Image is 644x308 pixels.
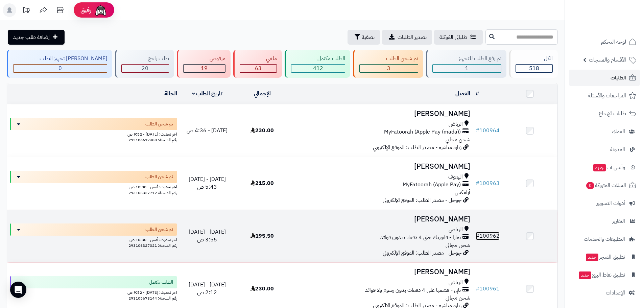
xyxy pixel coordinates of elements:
span: شحن مجاني [446,241,470,249]
span: شحن مجاني [446,136,470,144]
span: [DATE] - [DATE] 2:12 ص [189,281,226,297]
span: # [476,126,479,135]
span: 412 [313,64,323,72]
span: تم شحن الطلب [145,173,173,180]
span: الأقسام والمنتجات [589,55,626,65]
a: الحالة [164,90,177,98]
a: أدوات التسويق [569,195,640,211]
span: 518 [529,64,539,72]
a: الطلب مكتمل 412 [283,50,352,78]
div: مرفوض [183,55,225,63]
a: تم شحن الطلب 3 [352,50,424,78]
a: #100961 [476,285,500,293]
a: #100962 [476,232,500,240]
span: التطبيقات والخدمات [584,234,625,244]
span: أرامكس [455,188,470,196]
div: تم رفع الطلب للتجهيز [432,55,501,63]
span: تابي - قسّمها على 4 دفعات بدون رسوم ولا فوائد [365,286,461,294]
span: لوحة التحكم [601,37,626,47]
span: رقم الشحنة: 293106327712 [128,190,177,196]
span: [DATE] - 4:36 ص [187,126,228,135]
a: العملاء [569,123,640,140]
span: تصفية [362,33,375,41]
h3: [PERSON_NAME] [292,268,470,276]
div: تم شحن الطلب [359,55,418,63]
a: ملغي 63 [232,50,283,78]
a: التطبيقات والخدمات [569,231,640,247]
span: # [476,232,479,240]
span: تطبيق نقاط البيع [578,270,625,280]
a: طلبات الإرجاع [569,105,640,122]
span: الطلب مكتمل [149,279,173,286]
img: ai-face.png [94,3,108,17]
span: 230.00 [251,285,274,293]
span: رقم الشحنة: 293106617488 [128,137,177,143]
a: الطلبات [569,70,640,86]
span: 1 [465,64,469,72]
span: الرياض [449,120,463,128]
span: العملاء [612,127,625,136]
span: MyFatoorah (Apple Pay) [403,181,461,189]
span: طلبات الإرجاع [599,109,626,118]
h3: [PERSON_NAME] [292,163,470,170]
a: تاريخ الطلب [192,90,223,98]
span: جوجل - مصدر الطلب: الموقع الإلكتروني [383,196,461,204]
a: تصدير الطلبات [382,30,432,45]
a: السلات المتروكة0 [569,177,640,193]
span: طلباتي المُوكلة [439,33,467,41]
span: جديد [586,254,598,261]
a: التقارير [569,213,640,229]
span: 215.00 [251,179,274,187]
div: 3 [360,65,418,72]
span: المدونة [610,145,625,154]
a: المدونة [569,141,640,158]
a: لوحة التحكم [569,34,640,50]
span: وآتس آب [593,163,625,172]
div: 19 [184,65,225,72]
span: MyFatoorah (Apple Pay (mada)) [384,128,461,136]
a: تحديثات المنصة [18,3,35,19]
span: إضافة طلب جديد [13,33,50,41]
div: اخر تحديث: [DATE] - 9:52 ص [10,130,177,137]
div: 0 [14,65,107,72]
span: رقم الشحنة: 293106327021 [128,242,177,248]
span: 63 [255,64,262,72]
span: تطبيق المتجر [585,252,625,262]
a: إضافة طلب جديد [8,30,65,45]
span: تصدير الطلبات [398,33,427,41]
a: الإعدادات [569,285,640,301]
div: طلب راجع [121,55,169,63]
span: المراجعات والأسئلة [588,91,626,100]
div: 1 [433,65,501,72]
div: Open Intercom Messenger [10,282,26,298]
span: تمارا - فاتورتك حتى 4 دفعات بدون فوائد [380,234,461,241]
span: # [476,179,479,187]
div: اخر تحديث: [DATE] - 9:52 ص [10,288,177,295]
span: جوجل - مصدر الطلب: الموقع الإلكتروني [383,249,461,257]
span: 195.50 [251,232,274,240]
span: رقم الشحنة: 293105673144 [128,295,177,301]
a: المراجعات والأسئلة [569,88,640,104]
span: الرياض [449,279,463,286]
span: [DATE] - [DATE] 3:55 ص [189,228,226,244]
span: 230.00 [251,126,274,135]
span: 3 [387,64,390,72]
span: الهفوف [448,173,463,181]
span: 19 [201,64,208,72]
span: زيارة مباشرة - مصدر الطلب: الموقع الإلكتروني [373,143,461,151]
span: تم شحن الطلب [145,121,173,127]
h3: [PERSON_NAME] [292,110,470,118]
a: طلب راجع 20 [114,50,175,78]
span: الرياض [449,226,463,234]
img: logo-2.png [598,17,638,31]
div: الطلب مكتمل [291,55,345,63]
span: # [476,285,479,293]
a: الكل518 [508,50,559,78]
a: العميل [455,90,470,98]
a: #100964 [476,126,500,135]
a: تم رفع الطلب للتجهيز 1 [425,50,508,78]
span: شحن مجاني [446,294,470,302]
span: 0 [586,182,594,189]
div: ملغي [240,55,277,63]
span: 0 [58,64,62,72]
